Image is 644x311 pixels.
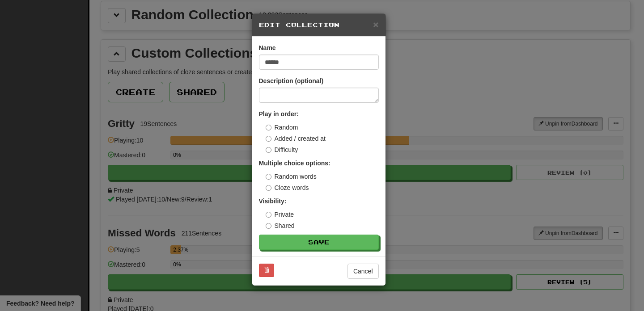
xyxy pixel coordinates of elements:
label: Name [259,43,276,52]
button: Close [373,20,378,29]
label: Random words [266,172,317,181]
label: Shared [266,221,295,230]
strong: Multiple choice options: [259,160,330,167]
button: Save [259,235,379,250]
label: Difficulty [266,145,298,154]
label: Description (optional) [259,76,324,85]
input: Cloze words [266,185,271,191]
strong: Play in order: [259,110,299,118]
strong: Visibility: [259,198,287,205]
label: Added / created at [266,134,326,143]
span: × [373,19,378,29]
h5: Edit Collection [259,21,379,29]
input: Random words [266,174,271,180]
input: Shared [266,223,271,229]
input: Added / created at [266,136,271,142]
input: Random [266,125,271,130]
button: Cancel [347,264,379,279]
label: Private [266,210,294,219]
label: Cloze words [266,183,309,192]
input: Private [266,212,271,218]
input: Difficulty [266,147,271,153]
label: Random [266,123,298,132]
